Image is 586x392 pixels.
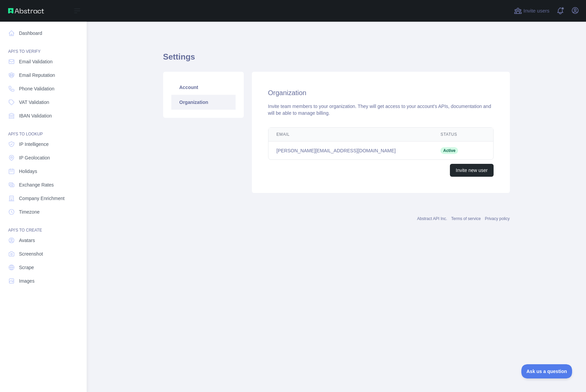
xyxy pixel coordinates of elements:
[5,248,81,260] a: Screenshot
[5,219,81,233] div: API'S TO CREATE
[5,165,81,177] a: Holidays
[5,83,81,95] a: Phone Validation
[19,112,52,119] span: IBAN Validation
[19,264,34,271] span: Scrape
[171,80,236,95] a: Account
[19,209,40,215] span: Timezone
[5,261,81,274] a: Scrape
[5,123,81,137] div: API'S TO LOOKUP
[5,110,81,122] a: IBAN Validation
[450,164,493,177] button: Invite new user
[8,8,44,14] img: Abstract API
[268,128,433,141] th: Email
[432,128,473,141] th: Status
[440,147,458,154] span: Active
[485,216,509,221] a: Privacy policy
[268,141,433,160] td: [PERSON_NAME][EMAIL_ADDRESS][DOMAIN_NAME]
[5,275,81,287] a: Images
[523,7,549,15] span: Invite users
[5,138,81,150] a: IP Intelligence
[19,72,55,79] span: Email Reputation
[5,206,81,218] a: Timezone
[513,5,551,16] button: Invite users
[19,195,65,202] span: Company Enrichment
[19,141,49,148] span: IP Intelligence
[417,216,447,221] a: Abstract API Inc.
[5,27,81,39] a: Dashboard
[5,152,81,164] a: IP Geolocation
[19,58,52,65] span: Email Validation
[521,364,572,378] iframe: Toggle Customer Support
[5,192,81,204] a: Company Enrichment
[19,85,55,92] span: Phone Validation
[19,181,54,188] span: Exchange Rates
[19,278,35,284] span: Images
[19,251,43,257] span: Screenshot
[5,179,81,191] a: Exchange Rates
[268,88,494,97] h2: Organization
[19,237,35,244] span: Avatars
[171,95,236,110] a: Organization
[5,234,81,246] a: Avatars
[5,96,81,108] a: VAT Validation
[5,69,81,81] a: Email Reputation
[163,51,510,68] h1: Settings
[5,41,81,54] div: API'S TO VERIFY
[19,154,50,161] span: IP Geolocation
[19,168,37,175] span: Holidays
[268,103,494,116] div: Invite team members to your organization. They will get access to your account's APIs, documentat...
[5,56,81,68] a: Email Validation
[19,99,49,106] span: VAT Validation
[451,216,481,221] a: Terms of service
